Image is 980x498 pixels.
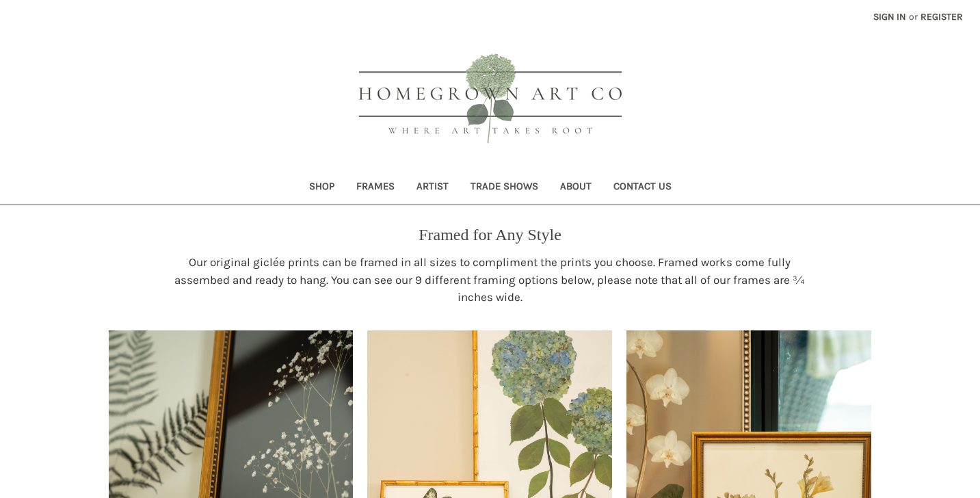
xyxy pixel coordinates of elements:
img: HOMEGROWN ART CO [336,38,644,161]
a: Shop [298,171,345,205]
span: or [908,10,919,24]
p: Framed for Any Style [419,222,561,247]
a: Artist [406,171,460,205]
a: Frames [345,171,406,205]
a: About [549,171,602,205]
p: Our original giclée prints can be framed in all sizes to compliment the prints you choose. Framed... [170,254,809,306]
a: Contact Us [602,171,683,205]
a: Trade Shows [460,171,549,205]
